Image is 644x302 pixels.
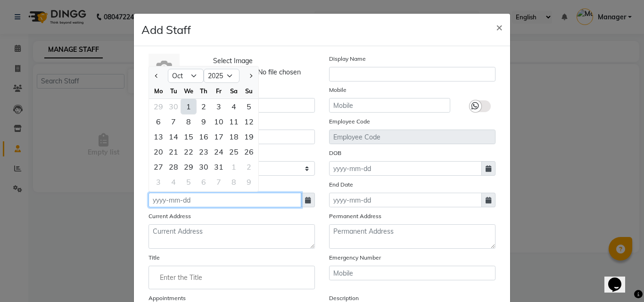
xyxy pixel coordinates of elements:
[241,83,256,98] div: Su
[181,129,196,144] div: Wednesday, October 15, 2025
[226,114,241,129] div: 11
[604,264,635,293] iframe: chat widget
[226,114,241,129] div: Saturday, October 11, 2025
[166,83,181,98] div: Tu
[196,144,211,159] div: 23
[153,68,161,83] button: Previous month
[329,212,381,220] label: Permanent Address
[166,114,181,129] div: Tuesday, October 7, 2025
[181,129,196,144] div: 15
[226,144,241,159] div: Saturday, October 25, 2025
[241,144,256,159] div: 26
[226,144,241,159] div: 25
[196,114,211,129] div: Thursday, October 9, 2025
[181,99,196,114] div: Wednesday, October 1, 2025
[196,129,211,144] div: Thursday, October 16, 2025
[226,129,241,144] div: 18
[181,114,196,129] div: 8
[196,114,211,129] div: 9
[151,114,166,129] div: 6
[181,114,196,129] div: Wednesday, October 8, 2025
[329,55,366,63] label: Display Name
[241,129,256,144] div: 19
[181,99,196,114] div: 1
[226,174,241,189] div: 8
[196,83,211,98] div: Th
[196,159,211,174] div: Thursday, October 30, 2025
[211,159,226,174] div: Friday, October 31, 2025
[241,159,256,174] div: Sunday, November 2, 2025
[241,159,256,174] div: 2
[241,114,256,129] div: Sunday, October 12, 2025
[241,99,256,114] div: 5
[196,144,211,159] div: Thursday, October 23, 2025
[329,253,381,262] label: Emergency Number
[241,129,256,144] div: Sunday, October 19, 2025
[166,144,181,159] div: 21
[151,129,166,144] div: 13
[196,159,211,174] div: 30
[226,174,241,189] div: Saturday, November 8, 2025
[211,129,226,144] div: 17
[211,99,226,114] div: 3
[141,21,191,38] h4: Add Staff
[226,159,241,174] div: 1
[151,144,166,159] div: 20
[166,159,181,174] div: 28
[211,144,226,159] div: 24
[149,253,160,262] label: Title
[151,99,166,114] div: Monday, September 29, 2025
[151,159,166,174] div: 27
[211,174,226,189] div: Friday, November 7, 2025
[166,129,181,144] div: 14
[166,174,181,189] div: Tuesday, November 4, 2025
[181,83,196,98] div: We
[226,159,241,174] div: Saturday, November 1, 2025
[166,144,181,159] div: Tuesday, October 21, 2025
[213,56,253,66] span: Select Image
[211,174,226,189] div: 7
[166,159,181,174] div: Tuesday, October 28, 2025
[226,83,241,98] div: Sa
[168,69,204,83] select: Select month
[151,174,166,189] div: Monday, November 3, 2025
[151,99,166,114] div: 29
[166,174,181,189] div: 4
[211,83,226,98] div: Fr
[241,114,256,129] div: 12
[226,99,241,114] div: 4
[211,144,226,159] div: Friday, October 24, 2025
[488,14,510,40] button: Close
[153,268,311,287] input: Enter the Title
[241,99,256,114] div: Sunday, October 5, 2025
[329,193,482,207] input: yyyy-mm-dd
[149,54,180,85] img: Cinque Terre
[181,159,196,174] div: 29
[329,180,353,189] label: End Date
[329,130,495,144] input: Employee Code
[151,174,166,189] div: 3
[247,68,255,83] button: Next month
[181,174,196,189] div: Wednesday, November 5, 2025
[241,174,256,189] div: 9
[241,144,256,159] div: Sunday, October 26, 2025
[151,159,166,174] div: Monday, October 27, 2025
[329,161,482,176] input: yyyy-mm-dd
[196,174,211,189] div: 6
[181,144,196,159] div: 22
[196,99,211,114] div: Thursday, October 2, 2025
[204,69,239,83] select: Select year
[149,212,191,220] label: Current Address
[211,114,226,129] div: Friday, October 10, 2025
[213,66,341,79] input: Select Image
[329,117,370,126] label: Employee Code
[226,129,241,144] div: Saturday, October 18, 2025
[151,83,166,98] div: Mo
[329,98,450,113] input: Mobile
[329,266,495,280] input: Mobile
[329,86,347,94] label: Mobile
[181,159,196,174] div: Wednesday, October 29, 2025
[329,149,341,157] label: DOB
[211,159,226,174] div: 31
[211,129,226,144] div: Friday, October 17, 2025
